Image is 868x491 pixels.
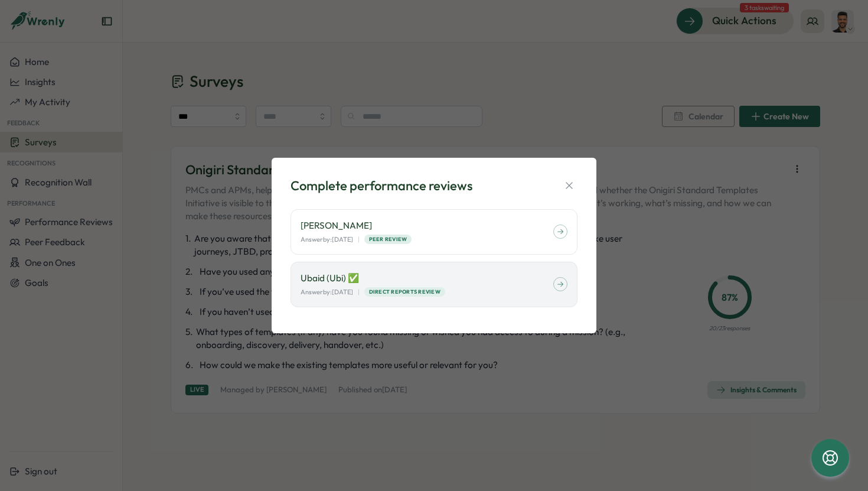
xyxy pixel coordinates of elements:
p: Answer by: [DATE] [301,235,353,245]
span: Peer Review [369,235,407,243]
a: Ubaid (Ubi) ✅Answerby:[DATE]|Direct Reports Review [291,262,577,307]
p: | [358,235,360,245]
p: Answer by: [DATE] [301,287,353,297]
a: [PERSON_NAME] Answerby:[DATE]|Peer Review [291,209,577,255]
div: Complete performance reviews [291,177,472,195]
p: | [358,287,360,297]
p: Ubaid (Ubi) ✅ [301,272,553,285]
span: Direct Reports Review [369,288,440,296]
p: [PERSON_NAME] [301,219,553,232]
